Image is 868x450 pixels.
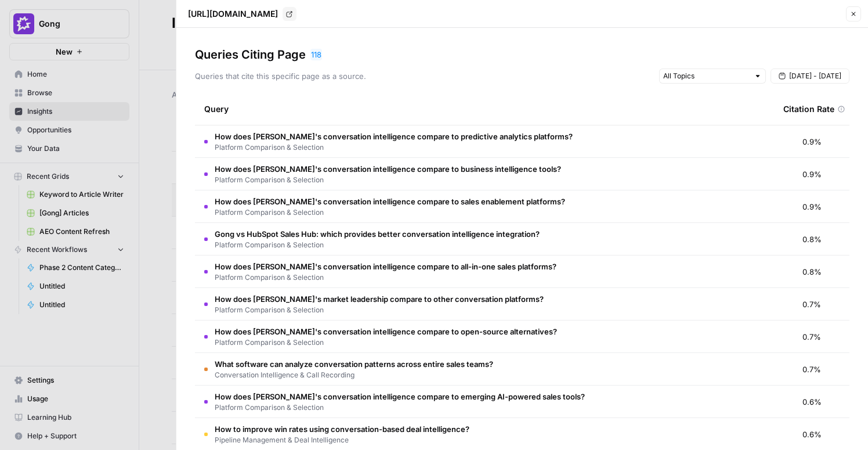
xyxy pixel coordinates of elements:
[215,358,493,370] span: What software can analyze conversation patterns across entire sales teams?
[802,429,822,440] span: 0.6%
[215,305,544,315] span: Platform Comparison & Selection
[789,71,841,81] span: [DATE] - [DATE]
[215,293,544,305] span: How does [PERSON_NAME]'s market leadership compare to other conversation platforms?
[802,331,821,343] span: 0.7%
[802,136,822,147] span: 0.9%
[215,142,573,153] span: Platform Comparison & Selection
[215,131,573,142] span: How does [PERSON_NAME]'s conversation intelligence compare to predictive analytics platforms?
[215,228,540,240] span: Gong vs HubSpot Sales Hub: which provides better conversation intelligence integration?
[195,46,306,63] h3: Queries Citing Page
[215,240,540,250] span: Platform Comparison & Selection
[802,201,822,213] span: 0.9%
[204,93,765,125] div: Query
[215,196,565,207] span: How does [PERSON_NAME]'s conversation intelligence compare to sales enablement platforms?
[802,168,822,180] span: 0.9%
[802,233,822,245] span: 0.8%
[215,261,556,272] span: How does [PERSON_NAME]'s conversation intelligence compare to all-in-one sales platforms?
[215,402,585,413] span: Platform Comparison & Selection
[215,272,556,283] span: Platform Comparison & Selection
[215,163,561,175] span: How does [PERSON_NAME]'s conversation intelligence compare to business intelligence tools?
[215,326,557,337] span: How does [PERSON_NAME]'s conversation intelligence compare to open-source alternatives?
[215,370,493,380] span: Conversation Intelligence & Call Recording
[215,435,469,445] span: Pipeline Management & Deal Intelligence
[802,266,822,278] span: 0.8%
[802,396,822,408] span: 0.6%
[310,49,322,60] div: 118
[215,423,469,435] span: How to improve win rates using conversation-based deal intelligence?
[283,7,296,21] a: Go to page https://www.gong.io/conversation-intelligence/
[771,69,849,84] button: [DATE] - [DATE]
[783,103,834,115] span: Citation Rate
[663,70,749,82] input: All Topics
[802,298,821,310] span: 0.7%
[215,337,557,348] span: Platform Comparison & Selection
[215,207,565,218] span: Platform Comparison & Selection
[802,363,821,375] span: 0.7%
[188,8,278,20] p: [URL][DOMAIN_NAME]
[195,70,366,82] p: Queries that cite this specific page as a source.
[215,175,561,185] span: Platform Comparison & Selection
[215,391,585,402] span: How does [PERSON_NAME]'s conversation intelligence compare to emerging AI-powered sales tools?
